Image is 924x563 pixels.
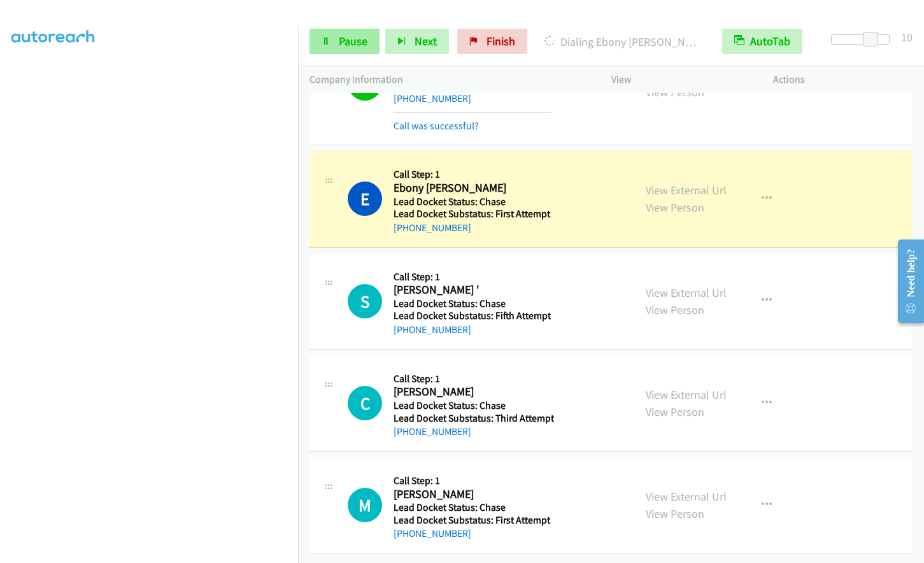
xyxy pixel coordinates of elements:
p: Actions [773,72,913,87]
a: View Person [646,506,704,521]
p: View [611,72,751,87]
a: [PHONE_NUMBER] [394,425,471,438]
button: AutoTab [722,29,802,54]
button: Next [385,29,449,54]
h5: Call Step: 1 [394,474,551,487]
p: Dialing Ebony [PERSON_NAME] [544,33,699,50]
a: [PHONE_NUMBER] [394,527,471,539]
p: Company Information [309,72,588,87]
h5: Lead Docket Status: Chase [394,399,554,412]
a: [PHONE_NUMBER] [394,92,471,104]
h5: Call Step: 1 [394,271,551,283]
iframe: Resource Center [887,231,924,332]
h1: S [348,284,382,318]
h5: Lead Docket Status: Chase [394,501,551,514]
div: The call is yet to be attempted [348,488,382,522]
h5: Lead Docket Substatus: Third Attempt [394,412,554,425]
a: Pause [309,29,380,54]
span: Next [415,34,437,48]
a: View External Url [646,285,727,300]
h2: Ebony [PERSON_NAME] [394,181,551,196]
span: Pause [339,34,367,48]
h1: E [348,182,382,216]
a: View Person [646,303,704,317]
a: [PHONE_NUMBER] [394,324,471,336]
h1: C [348,386,382,420]
div: 10 [901,29,913,46]
h5: Lead Docket Substatus: First Attempt [394,514,551,527]
h2: [PERSON_NAME] [394,385,551,399]
a: View Person [646,200,704,215]
a: Call was successful? [394,120,479,132]
a: View Person [646,404,704,419]
a: View External Url [646,387,727,402]
span: Finish [487,34,515,48]
h2: [PERSON_NAME] [394,487,551,502]
h5: Lead Docket Status: Chase [394,196,551,208]
h5: Lead Docket Substatus: Fifth Attempt [394,310,551,322]
a: [PHONE_NUMBER] [394,222,471,234]
h5: Call Step: 1 [394,373,554,385]
a: Finish [457,29,527,54]
div: The call is yet to be attempted [348,386,382,420]
h5: Call Step: 1 [394,168,551,181]
h5: Lead Docket Status: Chase [394,297,551,310]
a: View External Url [646,183,727,197]
h2: [PERSON_NAME] ' [394,283,551,297]
a: View Person [646,85,704,99]
a: View External Url [646,489,727,504]
h5: Lead Docket Substatus: First Attempt [394,208,551,220]
h1: M [348,488,382,522]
